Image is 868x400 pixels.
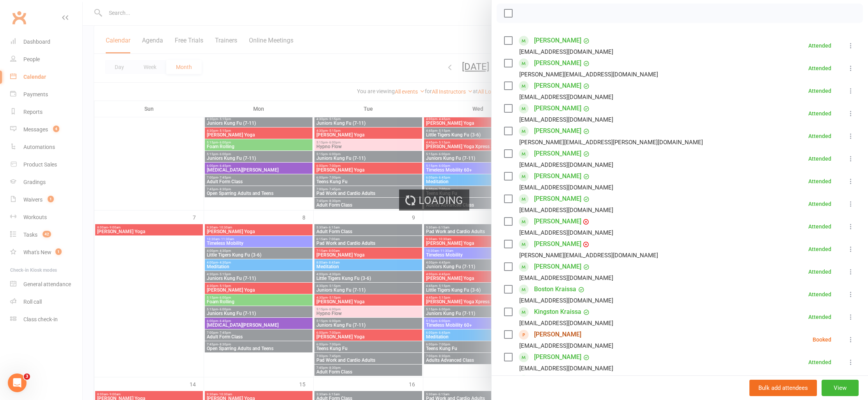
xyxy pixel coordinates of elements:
[808,88,831,94] div: Attended
[749,380,817,396] button: Bulk add attendees
[534,260,581,273] a: [PERSON_NAME]
[822,380,859,396] button: View
[519,341,613,351] div: [EMAIL_ADDRESS][DOMAIN_NAME]
[534,80,581,92] a: [PERSON_NAME]
[813,337,831,342] div: Booked
[808,314,831,320] div: Attended
[808,201,831,207] div: Attended
[519,205,613,215] div: [EMAIL_ADDRESS][DOMAIN_NAME]
[519,160,613,170] div: [EMAIL_ADDRESS][DOMAIN_NAME]
[808,359,831,365] div: Attended
[519,296,613,306] div: [EMAIL_ADDRESS][DOMAIN_NAME]
[519,92,613,102] div: [EMAIL_ADDRESS][DOMAIN_NAME]
[534,125,581,137] a: [PERSON_NAME]
[534,374,597,386] a: Kubo [PERSON_NAME]
[519,363,613,373] div: [EMAIL_ADDRESS][DOMAIN_NAME]
[808,292,831,297] div: Attended
[808,224,831,229] div: Attended
[519,47,613,57] div: [EMAIL_ADDRESS][DOMAIN_NAME]
[519,318,613,328] div: [EMAIL_ADDRESS][DOMAIN_NAME]
[519,273,613,283] div: [EMAIL_ADDRESS][DOMAIN_NAME]
[8,373,27,392] iframe: Intercom live chat
[534,283,576,296] a: Boston Kraissa
[519,182,613,193] div: [EMAIL_ADDRESS][DOMAIN_NAME]
[519,250,658,260] div: [PERSON_NAME][EMAIL_ADDRESS][DOMAIN_NAME]
[534,306,581,318] a: Kingston Kraissa
[534,215,581,228] a: [PERSON_NAME]
[534,351,581,363] a: [PERSON_NAME]
[519,115,613,125] div: [EMAIL_ADDRESS][DOMAIN_NAME]
[24,373,30,380] span: 3
[808,246,831,252] div: Attended
[808,43,831,48] div: Attended
[534,193,581,205] a: [PERSON_NAME]
[534,147,581,160] a: [PERSON_NAME]
[534,170,581,182] a: [PERSON_NAME]
[808,65,831,71] div: Attended
[519,228,613,238] div: [EMAIL_ADDRESS][DOMAIN_NAME]
[534,328,581,341] a: [PERSON_NAME]
[519,137,703,147] div: [PERSON_NAME][EMAIL_ADDRESS][PERSON_NAME][DOMAIN_NAME]
[534,238,581,250] a: [PERSON_NAME]
[808,111,831,116] div: Attended
[808,156,831,161] div: Attended
[534,102,581,115] a: [PERSON_NAME]
[534,34,581,47] a: [PERSON_NAME]
[534,57,581,69] a: [PERSON_NAME]
[808,133,831,139] div: Attended
[808,179,831,184] div: Attended
[519,69,658,80] div: [PERSON_NAME][EMAIL_ADDRESS][DOMAIN_NAME]
[808,269,831,274] div: Attended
